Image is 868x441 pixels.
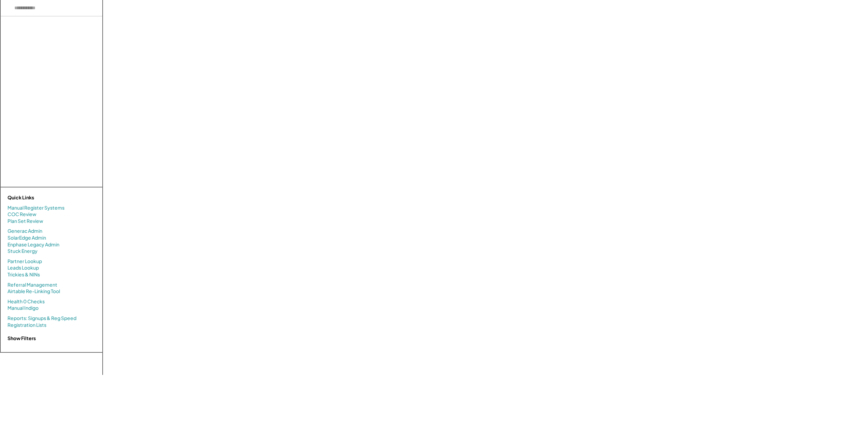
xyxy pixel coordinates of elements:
[8,211,36,218] a: COC Review
[8,305,39,311] a: Manual Indigo
[8,322,46,329] a: Registration Lists
[8,204,64,211] a: Manual Register Systems
[8,228,42,234] a: Generac Admin
[8,264,39,271] a: Leads Lookup
[8,335,36,341] strong: Show Filters
[8,241,59,248] a: Enphase Legacy Admin
[8,194,76,201] div: Quick Links
[8,315,76,322] a: Reports: Signups & Reg Speed
[8,218,43,225] a: Plan Set Review
[8,234,46,241] a: SolarEdge Admin
[8,258,42,265] a: Partner Lookup
[8,288,60,295] a: Airtable Re-Linking Tool
[8,298,45,305] a: Health 0 Checks
[8,282,57,288] a: Referral Management
[8,271,40,278] a: Trickies & NINs
[8,248,38,255] a: Stuck Energy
